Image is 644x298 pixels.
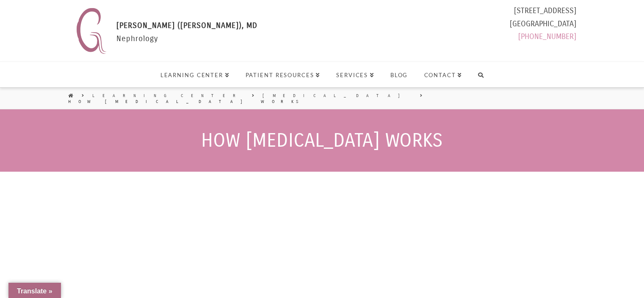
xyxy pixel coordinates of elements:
[336,72,374,78] span: Services
[68,99,307,105] a: How [MEDICAL_DATA] Works
[382,62,416,87] a: Blog
[246,72,320,78] span: Patient Resources
[510,4,576,47] div: [STREET_ADDRESS] [GEOGRAPHIC_DATA]
[518,32,576,41] a: [PHONE_NUMBER]
[72,4,110,57] img: Nephrology
[328,62,382,87] a: Services
[263,93,412,99] a: [MEDICAL_DATA]
[424,72,462,78] span: Contact
[152,62,237,87] a: Learning Center
[92,93,243,99] a: Learning Center
[17,287,53,295] span: Translate »
[116,21,257,30] span: [PERSON_NAME] ([PERSON_NAME]), MD
[237,62,328,87] a: Patient Resources
[416,62,470,87] a: Contact
[160,72,229,78] span: Learning Center
[390,72,408,78] span: Blog
[116,19,257,57] div: Nephrology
